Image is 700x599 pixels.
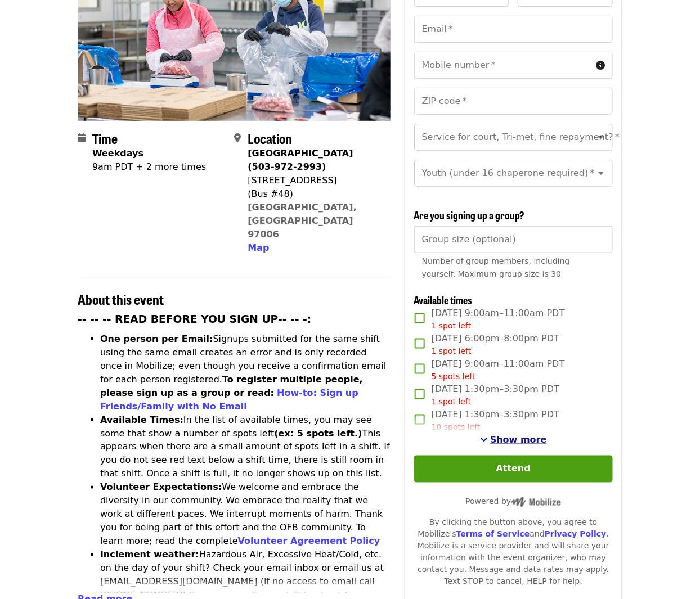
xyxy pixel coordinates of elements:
[593,165,609,181] button: Open
[92,160,206,174] div: 9am PDT + 2 more times
[248,241,269,255] button: Map
[490,434,547,445] span: Show more
[593,129,609,145] button: Open
[100,415,183,425] strong: Available Times:
[100,550,199,560] strong: Inclement weather:
[274,428,362,439] strong: (ex: 5 spots left.)
[248,148,353,172] strong: [GEOGRAPHIC_DATA] (503-972-2993)
[248,202,357,240] a: [GEOGRAPHIC_DATA], [GEOGRAPHIC_DATA] 97006
[596,60,605,71] i: circle-info icon
[414,16,613,43] input: Email
[238,536,380,547] a: Volunteer Agreement Policy
[100,482,222,493] strong: Volunteer Expectations:
[432,321,472,330] span: 1 spot left
[432,307,565,332] span: [DATE] 9:00am–11:00am PDT
[432,382,559,408] span: [DATE] 1:30pm–3:30pm PDT
[432,422,481,431] span: 10 spots left
[414,88,613,115] input: ZIP code
[414,517,613,588] div: By clicking the button above, you agree to Mobilize's and . Mobilize is a service provider and wi...
[414,208,525,222] span: Are you signing up a group?
[414,456,613,483] button: Attend
[432,357,565,382] span: [DATE] 9:00am–11:00am PDT
[456,530,530,539] a: Terms of Service
[432,408,559,433] span: [DATE] 1:30pm–3:30pm PDT
[414,292,473,307] span: Available times
[414,226,613,253] input: [object Object]
[545,530,607,539] a: Privacy Policy
[248,174,382,187] div: [STREET_ADDRESS]
[480,433,547,447] button: See more timeslots
[100,481,391,548] li: We welcome and embrace the diversity in our community. We embrace the reality that we work at dif...
[414,52,591,79] input: Mobile number
[432,332,559,357] span: [DATE] 6:00pm–8:00pm PDT
[100,334,213,344] strong: One person per Email:
[100,413,391,481] li: In the list of available times, you may see some that show a number of spots left This appears wh...
[92,148,143,159] strong: Weekdays
[78,133,86,143] i: calendar icon
[100,332,391,413] li: Signups submitted for the same shift using the same email creates an error and is only recorded o...
[234,133,241,143] i: map-marker-alt icon
[248,242,269,253] span: Map
[511,497,561,507] img: Powered by Mobilize
[100,388,358,412] a: How-to: Sign up Friends/Family with No Email
[248,128,292,148] span: Location
[422,256,570,278] span: Number of group members, including yourself. Maximum group size is 30
[465,497,561,506] span: Powered by
[78,313,312,325] strong: -- -- -- READ BEFORE YOU SIGN UP-- -- -:
[432,397,472,406] span: 1 spot left
[92,128,118,148] span: Time
[100,374,363,398] strong: To register multiple people, please sign up as a group or read:
[78,289,164,309] span: About this event
[432,346,472,355] span: 1 spot left
[432,372,475,381] span: 5 spots left
[248,187,382,201] div: (Bus #48)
